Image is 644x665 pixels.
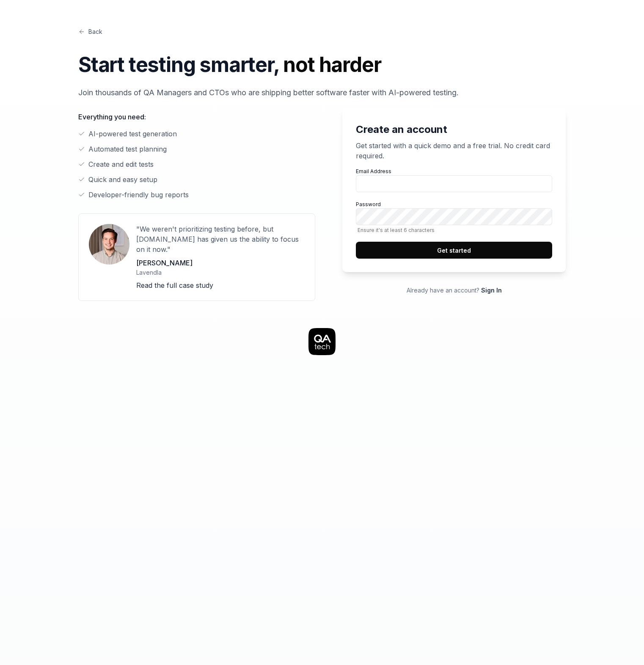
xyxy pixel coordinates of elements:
[283,52,381,77] span: not harder
[78,27,102,36] a: Back
[78,112,315,122] p: Everything you need:
[356,242,552,259] button: Get started
[356,168,552,192] label: Email Address
[356,175,552,192] input: Email Address
[136,268,305,277] p: Lavendla
[78,129,315,139] li: AI-powered test generation
[356,141,552,161] p: Get started with a quick demo and a free trial. No credit card required.
[78,190,315,200] li: Developer-friendly bug reports
[78,50,566,80] h1: Start testing smarter,
[78,174,315,185] li: Quick and easy setup
[342,286,566,295] p: Already have an account?
[356,201,552,233] label: Password
[481,287,502,294] a: Sign In
[356,208,552,225] input: PasswordEnsure it's at least 6 characters
[136,258,305,268] p: [PERSON_NAME]
[356,227,552,233] span: Ensure it's at least 6 characters
[78,159,315,169] li: Create and edit tests
[78,144,315,154] li: Automated test planning
[78,87,566,98] p: Join thousands of QA Managers and CTOs who are shipping better software faster with AI-powered te...
[136,281,213,290] a: Read the full case study
[89,224,129,265] img: User avatar
[356,122,552,137] h2: Create an account
[136,224,305,254] p: "We weren't prioritizing testing before, but [DOMAIN_NAME] has given us the ability to focus on i...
